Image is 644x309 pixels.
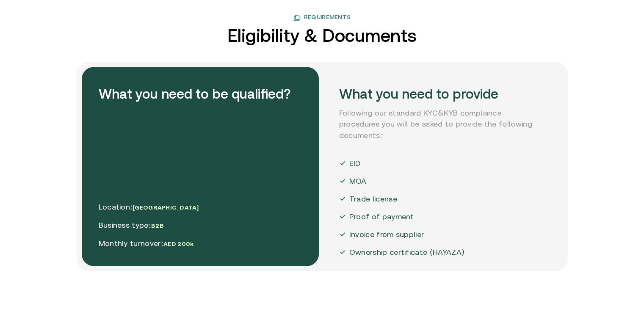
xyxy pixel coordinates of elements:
h2: What you need to provide [339,84,542,104]
p: Monthly turnover: [99,237,199,249]
p: Business type: [99,219,199,231]
p: Following our standard KYC&KYB compliance procedures you will be asked to provide the following d... [339,108,542,141]
img: Moa [339,177,346,184]
img: benefit [293,14,301,21]
img: Moa [339,195,346,202]
img: Moa [339,248,346,255]
h2: Eligibility & Documents [227,26,417,45]
p: Proof of payment [349,211,414,222]
p: Ownership certificate (HAYAZA) [349,246,465,257]
img: Moa [339,231,346,237]
span: [GEOGRAPHIC_DATA] [133,204,199,210]
img: Moa [339,213,346,220]
p: Trade license [349,193,397,204]
span: B2B [151,222,164,229]
p: Location: [99,201,199,212]
img: Moa [339,160,346,166]
p: Invoice from supplier [349,229,424,240]
span: AED 200k [163,240,193,247]
p: EID [349,157,361,168]
p: MOA [349,175,367,186]
h2: What you need to be qualified? [99,84,291,104]
span: Requirements [304,13,351,23]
